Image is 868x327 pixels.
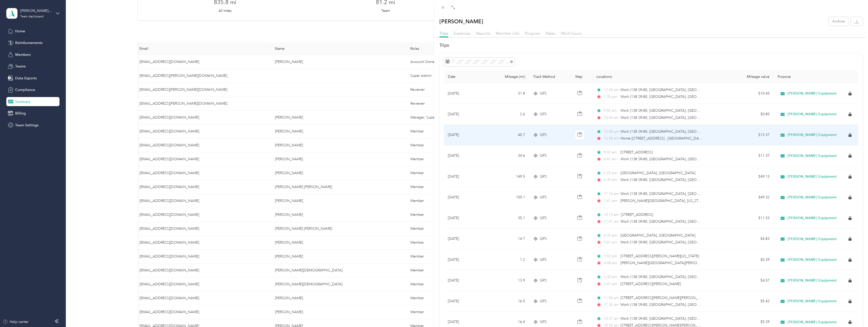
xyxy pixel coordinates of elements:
[454,31,471,36] span: Expenses
[620,136,743,141] span: Home ([STREET_ADDRESS] , [GEOGRAPHIC_DATA], [GEOGRAPHIC_DATA])
[496,31,519,36] span: Member info
[788,237,837,241] span: [PERSON_NAME] Equipment
[540,319,547,325] span: GPS
[476,31,490,36] span: Reports
[604,274,618,280] span: 3:30 pm
[620,316,842,321] span: Work (138 SR-80, [GEOGRAPHIC_DATA], [GEOGRAPHIC_DATA], [GEOGRAPHIC_DATA] , [GEOGRAPHIC_DATA], [GE...
[620,108,842,113] span: Work (138 SR-80, [GEOGRAPHIC_DATA], [GEOGRAPHIC_DATA], [GEOGRAPHIC_DATA] , [GEOGRAPHIC_DATA], [GE...
[540,215,547,221] span: GPS
[829,17,848,26] button: Archive
[788,174,837,179] span: [PERSON_NAME] Equipment
[604,260,618,266] span: 4:08 pm
[540,278,547,283] span: GPS
[620,233,695,238] span: [GEOGRAPHIC_DATA], [GEOGRAPHIC_DATA]
[604,295,618,301] span: 11:06 am
[788,154,837,158] span: [PERSON_NAME] Equipment
[489,208,529,229] td: 35.1
[604,233,618,238] span: 4:25 pm
[571,71,593,83] th: Map
[604,198,618,204] span: 1:41 pm
[620,282,681,286] span: [STREET_ADDRESS][PERSON_NAME]
[540,132,547,138] span: GPS
[540,174,547,179] span: GPS
[731,270,774,291] td: $4.57
[444,146,489,166] td: [DATE]
[620,171,695,175] span: [GEOGRAPHIC_DATA], [GEOGRAPHIC_DATA]
[439,31,448,36] span: Trips
[540,111,547,117] span: GPS
[731,208,774,229] td: $11.53
[731,146,774,166] td: $11.37
[788,258,837,262] span: [PERSON_NAME] Equipment
[604,136,618,141] span: 12:58 pm
[620,95,842,99] span: Work (138 SR-80, [GEOGRAPHIC_DATA], [GEOGRAPHIC_DATA], [GEOGRAPHIC_DATA] , [GEOGRAPHIC_DATA], [GE...
[788,299,837,303] span: [PERSON_NAME] Equipment
[489,146,529,166] td: 34.6
[444,166,489,187] td: [DATE]
[489,83,529,104] td: 31.8
[788,320,837,324] span: [PERSON_NAME] Equipment
[444,270,489,291] td: [DATE]
[489,104,529,125] td: 2.6
[540,298,547,304] span: GPS
[604,240,618,245] span: 5:01 pm
[540,257,547,263] span: GPS
[731,249,774,270] td: $0.39
[529,71,571,83] th: Track Method
[620,199,780,203] span: [PERSON_NAME][GEOGRAPHIC_DATA], [US_STATE][GEOGRAPHIC_DATA], [GEOGRAPHIC_DATA]
[540,153,547,158] span: GPS
[604,212,619,218] span: 10:15 am
[444,291,489,312] td: [DATE]
[604,219,618,224] span: 11:01 am
[604,115,618,121] span: 10:00 am
[620,157,842,161] span: Work (138 SR-80, [GEOGRAPHIC_DATA], [GEOGRAPHIC_DATA], [GEOGRAPHIC_DATA] , [GEOGRAPHIC_DATA], [GE...
[620,275,842,279] span: Work (138 SR-80, [GEOGRAPHIC_DATA], [GEOGRAPHIC_DATA], [GEOGRAPHIC_DATA] , [GEOGRAPHIC_DATA], [GE...
[620,261,770,265] span: [PERSON_NAME][GEOGRAPHIC_DATA][PERSON_NAME][US_STATE], [GEOGRAPHIC_DATA]
[621,213,653,217] span: [STREET_ADDRESS]
[620,254,699,258] span: [STREET_ADDRESS][PERSON_NAME][US_STATE]
[604,253,618,259] span: 3:53 pm
[840,299,868,327] iframe: Everlance-gr Chat Button Frame
[620,192,842,196] span: Work (138 SR-80, [GEOGRAPHIC_DATA], [GEOGRAPHIC_DATA], [GEOGRAPHIC_DATA] , [GEOGRAPHIC_DATA], [GE...
[489,166,529,187] td: 149.5
[444,83,489,104] td: [DATE]
[731,104,774,125] td: $0.85
[620,219,842,224] span: Work (138 SR-80, [GEOGRAPHIC_DATA], [GEOGRAPHIC_DATA], [GEOGRAPHIC_DATA] , [GEOGRAPHIC_DATA], [GE...
[489,249,529,270] td: 1.2
[489,291,529,312] td: 16.5
[788,216,837,220] span: [PERSON_NAME] Equipment
[444,229,489,249] td: [DATE]
[604,156,618,162] span: 8:41 am
[540,91,547,96] span: GPS
[489,270,529,291] td: 13.9
[620,296,709,300] span: [STREET_ADDRESS][PERSON_NAME][PERSON_NAME]
[489,229,529,249] td: 14.7
[774,71,858,83] th: Purpose
[731,187,774,208] td: $49.32
[439,17,483,26] p: [PERSON_NAME]
[620,129,842,134] span: Work (138 SR-80, [GEOGRAPHIC_DATA], [GEOGRAPHIC_DATA], [GEOGRAPHIC_DATA] , [GEOGRAPHIC_DATA], [GE...
[604,87,618,93] span: 12:45 pm
[444,125,489,146] td: [DATE]
[604,170,618,176] span: 2:25 pm
[788,133,837,137] span: [PERSON_NAME] Equipment
[620,115,842,120] span: Work (138 SR-80, [GEOGRAPHIC_DATA], [GEOGRAPHIC_DATA], [GEOGRAPHIC_DATA] , [GEOGRAPHIC_DATA], [GE...
[444,104,489,125] td: [DATE]
[620,240,842,244] span: Work (138 SR-80, [GEOGRAPHIC_DATA], [GEOGRAPHIC_DATA], [GEOGRAPHIC_DATA] , [GEOGRAPHIC_DATA], [GE...
[489,71,529,83] th: Mileage (mi)
[731,71,774,83] th: Mileage value
[620,150,653,154] span: [STREET_ADDRESS]
[788,278,837,283] span: [PERSON_NAME] Equipment
[604,281,618,287] span: 3:47 pm
[444,208,489,229] td: [DATE]
[489,125,529,146] td: 40.7
[788,91,837,96] span: [PERSON_NAME] Equipment
[731,83,774,104] td: $10.45
[788,112,837,116] span: [PERSON_NAME] Equipment
[604,177,618,183] span: 4:39 pm
[592,71,731,83] th: Locations
[620,88,842,92] span: Work (138 SR-80, [GEOGRAPHIC_DATA], [GEOGRAPHIC_DATA], [GEOGRAPHIC_DATA] , [GEOGRAPHIC_DATA], [GE...
[604,150,618,155] span: 8:02 am
[731,166,774,187] td: $49.13
[731,291,774,312] td: $5.42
